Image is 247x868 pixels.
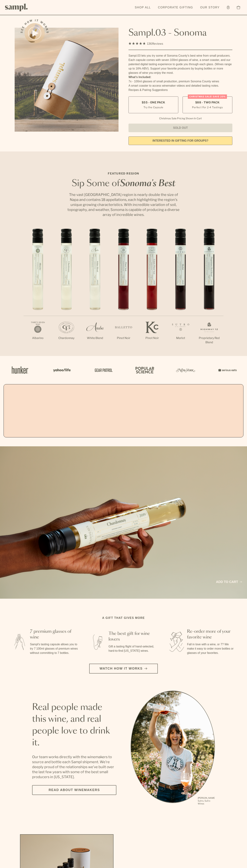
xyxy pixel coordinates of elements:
[81,229,109,352] li: 3 / 7
[166,336,195,340] p: Merlot
[25,23,45,43] button: See how it works
[128,76,151,79] strong: What’s Included:
[131,691,215,806] div: slide 1
[66,179,181,188] h2: Sip Some of
[128,54,232,75] div: Sampl.03 lets you try some of Sonoma County's best wine from small producers. Each capsule comes ...
[32,702,116,749] h2: Real people made this wine, and real people love to drink it.
[24,336,52,340] p: Albarino
[128,84,232,88] li: A smart coaster to access winemaker videos and detailed tasting notes.
[81,336,109,340] p: White Blend
[138,229,166,352] li: 5 / 7
[128,41,163,46] div: 136Reviews
[24,229,52,352] li: 1 / 7
[128,28,232,38] h1: Sampl.03 - Sonoma
[52,336,81,340] p: Chardonnay
[131,691,215,806] ul: carousel
[109,644,157,653] p: Gift a tasting flight of hand-selected, hard-to-find [US_STATE] wines.
[128,136,232,145] a: interested in gifting for groups?
[147,42,152,45] span: 136
[187,642,236,655] p: Fall in love with a wine, or 7? We make it easy to order more bottles or glasses of your favorites.
[133,4,153,11] a: Shop All
[102,616,145,620] h2: A gift that gives more
[32,785,116,795] a: Read about Winemakers
[9,362,31,378] img: Artboard_1_c8cd28af-0030-4af1-819c-248e302c7f06_x450.png
[143,105,163,109] small: Try the Capsule
[66,171,181,176] p: Featured Region
[195,101,220,104] span: $88 - Two Pack
[128,124,232,132] button: Sold Out
[5,4,28,11] img: Sampl logo
[92,362,114,378] img: Artboard_5_7fdae55a-36fd-43f7-8bfd-f74a06a2878e_x450.png
[195,229,223,356] li: 7 / 7
[142,101,165,104] span: $55 - One Pack
[133,362,155,378] img: Artboard_4_28b4d326-c26e-48f9-9c80-911f17d6414e_x450.png
[109,631,157,642] h3: The best gift for wine lovers
[195,336,223,345] p: Proprietary Red Blend
[216,580,242,584] a: Add to cart
[15,28,119,132] img: Sampl.03 - Sonoma
[32,754,116,779] p: Our team works directly with the winemakers to source and bottle each Sampl shipment. We’re deepl...
[66,192,181,217] p: The vast [GEOGRAPHIC_DATA] region is nearly double the size of Napa and contains 18 appellations,...
[192,105,223,109] small: Perfect For 2-4 Tastings
[198,797,215,805] p: [PERSON_NAME] Sutro, Sutro Wines
[89,664,158,674] button: Watch how it works
[30,642,79,655] p: Sampl's tasting capsule allows you to try 7 100ml glasses of premium wines without committing to ...
[188,94,227,99] div: Christmas SALE! Save 20%
[128,88,232,92] li: Recipes & Pairing Suggestions
[216,362,238,378] img: Artboard_7_5b34974b-f019-449e-91fb-745f8d0877ee_x450.png
[166,229,195,352] li: 6 / 7
[156,4,195,11] a: Corporate Gifting
[109,336,138,340] p: Pinot Noir
[175,362,196,378] img: Artboard_3_0b291449-6e8c-4d07-b2c2-3f3601a19cd1_x450.png
[128,79,232,84] li: 7x - 100ml glasses of small production, premium Sonoma County wines
[30,629,79,640] h3: 7 premium glasses of wine
[138,336,166,340] p: Pinot Noir
[152,42,163,45] span: Reviews
[157,117,203,120] li: Christmas Sale Pricing Shown In Cart
[51,362,72,378] img: Artboard_6_04f9a106-072f-468a-bdd7-f11783b05722_x450.png
[198,4,221,11] a: Our Story
[120,179,175,188] em: Sonoma's Best
[187,629,236,640] h3: Re-order more of your favorite wine
[109,229,138,352] li: 4 / 7
[52,229,81,352] li: 2 / 7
